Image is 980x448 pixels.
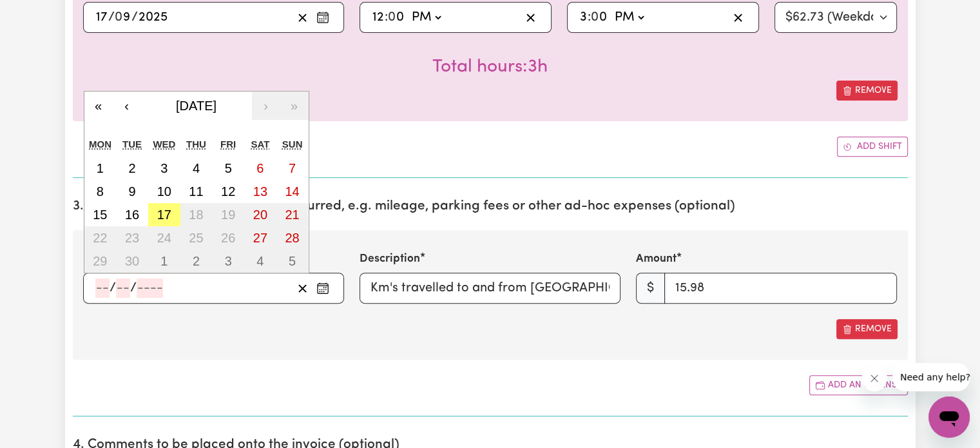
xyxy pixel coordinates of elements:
[892,363,970,391] iframe: Message from company
[125,231,139,245] abbr: 23 September 2025
[285,184,299,199] abbr: 14 September 2025
[84,180,117,203] button: 8 September 2025
[225,161,232,175] abbr: 5 September 2025
[252,92,280,120] button: ›
[97,161,104,175] abbr: 1 September 2025
[293,8,312,27] button: Clear date
[148,203,180,226] button: 17 September 2025
[189,208,203,222] abbr: 18 September 2025
[280,92,309,120] button: »
[861,365,887,391] iframe: Close message
[186,139,206,150] abbr: Thursday
[73,199,908,215] h2: 3. Include any additional expenses incurred, e.g. mileage, parking fees or other ad-hoc expenses ...
[276,226,309,249] button: 28 September 2025
[116,226,148,249] button: 23 September 2025
[588,10,591,24] span: :
[189,184,203,199] abbr: 11 September 2025
[636,251,677,268] label: Amount
[160,161,168,175] abbr: 3 September 2025
[125,208,139,222] abbr: 16 September 2025
[95,278,110,298] input: --
[116,157,148,180] button: 2 September 2025
[125,254,139,268] abbr: 30 September 2025
[116,203,148,226] button: 16 September 2025
[276,157,309,180] button: 7 September 2025
[93,231,107,245] abbr: 22 September 2025
[89,139,111,150] abbr: Monday
[157,231,171,245] abbr: 24 September 2025
[289,254,296,268] abbr: 5 October 2025
[276,249,309,273] button: 5 October 2025
[95,8,108,27] input: --
[212,203,244,226] button: 19 September 2025
[809,375,908,395] button: Add another expense
[312,278,333,298] button: Enter the date of expense
[251,139,269,150] abbr: Saturday
[389,8,405,27] input: --
[115,11,122,24] span: 0
[116,249,148,273] button: 30 September 2025
[108,10,115,24] span: /
[130,281,137,295] span: /
[253,208,267,222] abbr: 20 September 2025
[189,231,203,245] abbr: 25 September 2025
[148,249,180,273] button: 1 October 2025
[148,157,180,180] button: 3 September 2025
[148,226,180,249] button: 24 September 2025
[97,184,104,199] abbr: 8 September 2025
[244,157,276,180] button: 6 September 2025
[837,137,908,157] button: Add another shift
[221,231,235,245] abbr: 26 September 2025
[220,139,236,150] abbr: Friday
[432,58,548,76] span: Total hours worked: 3 hours
[212,157,244,180] button: 5 September 2025
[244,203,276,226] button: 20 September 2025
[276,203,309,226] button: 21 September 2025
[8,9,78,19] span: Need any help?
[212,226,244,249] button: 26 September 2025
[128,184,135,199] abbr: 9 September 2025
[157,184,171,199] abbr: 10 September 2025
[84,157,117,180] button: 1 September 2025
[180,157,213,180] button: 4 September 2025
[115,8,131,27] input: --
[225,254,232,268] abbr: 3 October 2025
[244,249,276,273] button: 4 October 2025
[253,231,267,245] abbr: 27 September 2025
[360,251,420,268] label: Description
[388,11,396,24] span: 0
[180,180,213,203] button: 11 September 2025
[591,11,599,24] span: 0
[591,8,608,27] input: --
[282,139,303,150] abbr: Sunday
[176,99,216,113] span: [DATE]
[141,92,252,120] button: [DATE]
[122,139,142,150] abbr: Tuesday
[84,249,117,273] button: 29 September 2025
[193,254,200,268] abbr: 2 October 2025
[193,161,200,175] abbr: 4 September 2025
[212,249,244,273] button: 3 October 2025
[153,139,175,150] abbr: Wednesday
[636,273,665,304] span: $
[253,184,267,199] abbr: 13 September 2025
[137,278,163,298] input: ----
[212,180,244,203] button: 12 September 2025
[116,278,130,298] input: --
[148,180,180,203] button: 10 September 2025
[93,254,107,268] abbr: 29 September 2025
[244,226,276,249] button: 27 September 2025
[293,278,312,298] button: Clear date
[372,8,385,27] input: --
[285,231,299,245] abbr: 28 September 2025
[160,254,168,268] abbr: 1 October 2025
[83,251,109,268] label: Date
[836,319,898,339] button: Remove this expense
[579,8,588,27] input: --
[360,273,620,304] input: Km's travelled to and from High Point Shopping Centra
[84,203,117,226] button: 15 September 2025
[84,92,113,120] button: «
[116,180,148,203] button: 9 September 2025
[93,208,107,222] abbr: 15 September 2025
[256,161,264,175] abbr: 6 September 2025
